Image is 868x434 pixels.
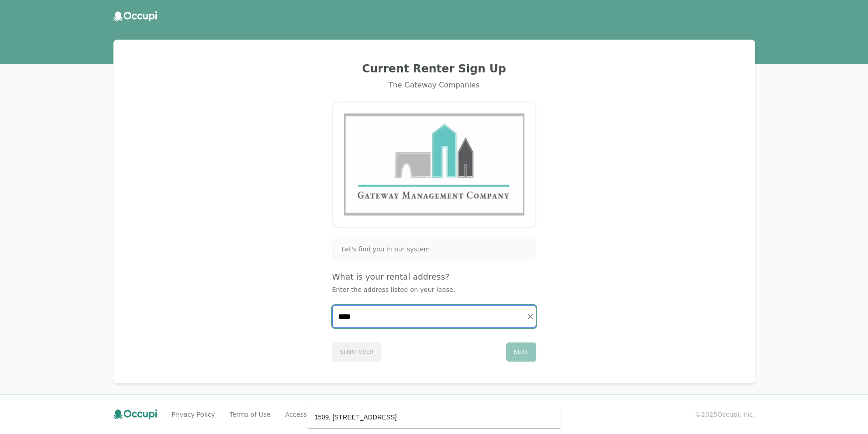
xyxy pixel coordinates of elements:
img: Gateway Management [344,113,524,216]
a: Terms of Use [230,410,271,419]
h4: What is your rental address? [332,271,536,283]
a: Accessibility [285,410,324,419]
small: © 2025 Occupi, Inc. [695,410,755,419]
button: Clear [524,310,537,323]
li: 1509, [STREET_ADDRESS] [307,410,561,424]
div: The Gateway Companies [124,80,744,91]
h2: Current Renter Sign Up [124,61,744,76]
a: Privacy Policy [172,410,215,419]
input: Start typing... [333,306,536,327]
span: Let's find you in our system [342,245,430,254]
p: Enter the address listed on your lease. [332,285,536,294]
